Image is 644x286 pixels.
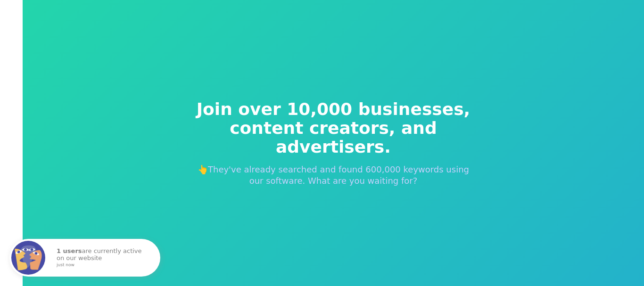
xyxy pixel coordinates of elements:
span: Join over 10,000 businesses, [190,100,477,119]
p: 👆They've already searched and found 600,000 keywords using our software. What are you waiting for? [190,164,477,187]
strong: 1 users [57,247,82,254]
small: just now [57,263,148,268]
span: content creators, and advertisers. [190,119,477,156]
p: are currently active on our website [57,248,151,267]
img: Fomo [11,241,45,275]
